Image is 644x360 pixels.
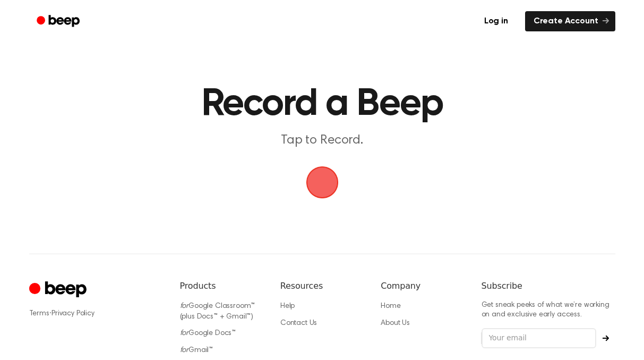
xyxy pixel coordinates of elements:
input: Your email [482,328,596,348]
a: forGoogle Classroom™ (plus Docs™ + Gmail™) [180,303,255,321]
a: Contact Us [280,320,317,327]
i: for [180,330,189,337]
h6: Subscribe [482,280,615,292]
a: Cruip [29,280,89,300]
i: for [180,303,189,310]
a: forGmail™ [180,347,213,354]
button: Subscribe [596,335,615,341]
a: Create Account [525,11,615,31]
h1: Record a Beep [115,85,529,123]
a: Beep [29,11,89,32]
h6: Company [381,280,464,292]
a: Terms [29,310,49,317]
p: Tap to Record. [118,132,526,149]
a: About Us [381,320,410,327]
p: Get sneak peeks of what we’re working on and exclusive early access. [482,301,615,320]
div: · [29,308,163,319]
a: Privacy Policy [51,310,95,317]
i: for [180,347,189,354]
a: Log in [474,9,519,34]
h6: Resources [280,280,364,292]
button: Beep Logo [306,166,338,198]
a: Home [381,303,400,310]
a: Help [280,303,295,310]
a: forGoogle Docs™ [180,330,236,337]
h6: Products [180,280,263,292]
